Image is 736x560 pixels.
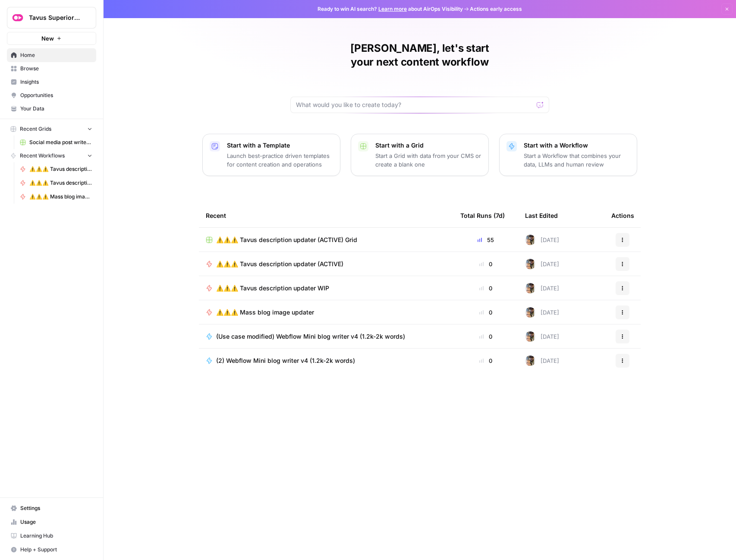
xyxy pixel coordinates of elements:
[460,332,511,341] div: 0
[29,165,92,173] span: ⚠️⚠️⚠️ Tavus description updater (ACTIVE)
[206,356,447,365] a: (2) Webflow Mini blog writer v4 (1.2k-2k words)
[460,260,511,268] div: 0
[20,91,92,99] span: Opportunities
[20,518,92,526] span: Usage
[525,259,559,269] div: [DATE]
[202,134,340,176] button: Start with a TemplateLaunch best-practice driven templates for content creation and operations
[16,135,96,149] a: Social media post writer [PERSON_NAME]
[611,204,634,227] div: Actions
[20,546,92,554] span: Help + Support
[7,123,96,135] button: Recent Grids
[16,176,96,190] a: ⚠️⚠️⚠️ Tavus description updater WIP
[525,307,535,318] img: 75men5xajoha24slrmvs4mz46cue
[206,308,447,317] a: ⚠️⚠️⚠️ Mass blog image updater
[7,515,96,529] a: Usage
[318,5,463,13] span: Ready to win AI search? about AirOps Visibility
[525,307,559,318] div: [DATE]
[20,504,92,512] span: Settings
[206,204,447,227] div: Recent
[499,134,637,176] button: Start with a WorkflowStart a Workflow that combines your data, LLMs and human review
[29,13,81,22] span: Tavus Superiority
[351,134,489,176] button: Start with a GridStart a Grid with data from your CMS or create a blank one
[216,260,343,268] span: ⚠️⚠️⚠️ Tavus description updater (ACTIVE)
[460,236,511,244] div: 55
[20,105,92,113] span: Your Data
[206,260,447,268] a: ⚠️⚠️⚠️ Tavus description updater (ACTIVE)
[29,138,92,146] span: Social media post writer [PERSON_NAME]
[20,51,92,59] span: Home
[216,356,355,365] span: (2) Webflow Mini blog writer v4 (1.2k-2k words)
[7,62,96,76] a: Browse
[20,532,92,540] span: Learning Hub
[20,125,51,133] span: Recent Grids
[20,78,92,86] span: Insights
[29,193,92,201] span: ⚠️⚠️⚠️ Mass blog image updater
[375,141,481,150] p: Start with a Grid
[216,236,357,244] span: ⚠️⚠️⚠️ Tavus description updater (ACTIVE) Grid
[7,88,96,102] a: Opportunities
[525,356,559,366] div: [DATE]
[290,41,549,69] h1: [PERSON_NAME], let's start your next content workflow
[525,283,559,293] div: [DATE]
[7,149,96,162] button: Recent Workflows
[524,151,630,169] p: Start a Workflow that combines your data, LLMs and human review
[41,34,54,43] span: New
[525,259,535,269] img: 75men5xajoha24slrmvs4mz46cue
[7,32,96,45] button: New
[524,141,630,150] p: Start with a Workflow
[525,356,535,366] img: 75men5xajoha24slrmvs4mz46cue
[227,141,333,150] p: Start with a Template
[7,75,96,89] a: Insights
[460,284,511,293] div: 0
[20,65,92,72] span: Browse
[525,204,558,227] div: Last Edited
[20,152,65,160] span: Recent Workflows
[525,235,559,245] div: [DATE]
[7,102,96,116] a: Your Data
[7,48,96,62] a: Home
[7,543,96,557] button: Help + Support
[296,101,533,109] input: What would you like to create today?
[378,6,407,12] a: Learn more
[7,7,96,28] button: Workspace: Tavus Superiority
[460,308,511,317] div: 0
[29,179,92,187] span: ⚠️⚠️⚠️ Tavus description updater WIP
[460,204,505,227] div: Total Runs (7d)
[375,151,481,169] p: Start a Grid with data from your CMS or create a blank one
[206,284,447,293] a: ⚠️⚠️⚠️ Tavus description updater WIP
[525,331,535,342] img: 75men5xajoha24slrmvs4mz46cue
[216,332,405,341] span: (Use case modified) Webflow Mini blog writer v4 (1.2k-2k words)
[216,284,329,293] span: ⚠️⚠️⚠️ Tavus description updater WIP
[525,331,559,342] div: [DATE]
[16,162,96,176] a: ⚠️⚠️⚠️ Tavus description updater (ACTIVE)
[525,235,535,245] img: 75men5xajoha24slrmvs4mz46cue
[227,151,333,169] p: Launch best-practice driven templates for content creation and operations
[206,332,447,341] a: (Use case modified) Webflow Mini blog writer v4 (1.2k-2k words)
[10,10,25,25] img: Tavus Superiority Logo
[460,356,511,365] div: 0
[206,236,447,244] a: ⚠️⚠️⚠️ Tavus description updater (ACTIVE) Grid
[470,5,522,13] span: Actions early access
[7,529,96,543] a: Learning Hub
[525,283,535,293] img: 75men5xajoha24slrmvs4mz46cue
[16,190,96,204] a: ⚠️⚠️⚠️ Mass blog image updater
[216,308,314,317] span: ⚠️⚠️⚠️ Mass blog image updater
[7,501,96,515] a: Settings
